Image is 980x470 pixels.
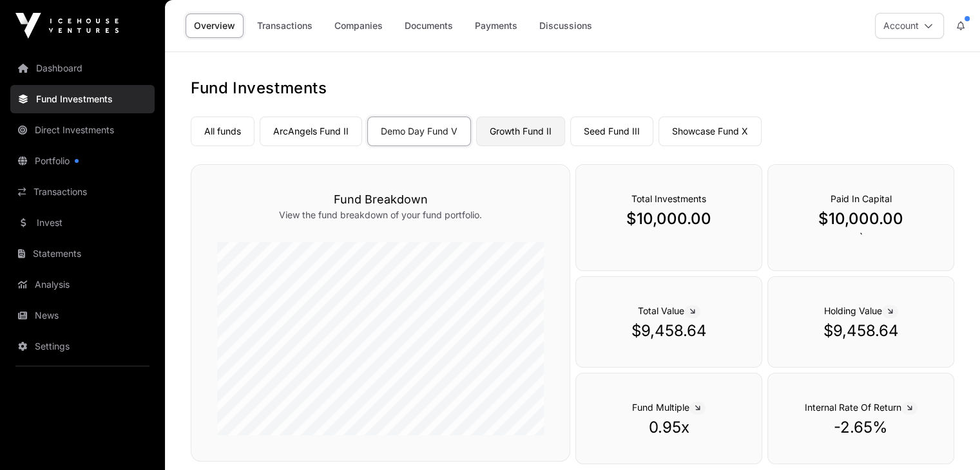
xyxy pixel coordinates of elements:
[10,116,155,144] a: Direct Investments
[10,301,155,330] a: News
[831,193,892,204] span: Paid In Capital
[794,209,928,229] p: $10,000.00
[476,117,565,146] a: Growth Fund II
[602,417,736,438] p: 0.95x
[638,305,700,316] span: Total Value
[367,117,471,146] a: Demo Day Fund V
[191,78,954,99] h1: Fund Investments
[326,14,391,38] a: Companies
[10,270,155,299] a: Analysis
[10,178,155,206] a: Transactions
[531,14,600,38] a: Discussions
[767,164,954,271] div: `
[396,14,461,38] a: Documents
[570,117,653,146] a: Seed Fund III
[875,13,944,39] button: Account
[10,240,155,268] a: Statements
[10,209,155,237] a: Invest
[249,14,321,38] a: Transactions
[916,408,980,470] iframe: Chat Widget
[10,54,155,82] a: Dashboard
[10,332,155,361] a: Settings
[260,117,362,146] a: ArcAngels Fund II
[10,147,155,175] a: Portfolio
[15,13,119,39] img: Icehouse Ventures Logo
[805,402,918,413] span: Internal Rate Of Return
[10,85,155,113] a: Fund Investments
[191,117,255,146] a: All funds
[631,193,706,204] span: Total Investments
[466,14,526,38] a: Payments
[602,209,736,229] p: $10,000.00
[794,321,928,341] p: $9,458.64
[602,321,736,341] p: $9,458.64
[794,417,928,438] p: -2.65%
[632,402,706,413] span: Fund Multiple
[217,191,544,209] h3: Fund Breakdown
[824,305,898,316] span: Holding Value
[217,209,544,221] p: View the fund breakdown of your fund portfolio.
[186,14,244,38] a: Overview
[658,117,762,146] a: Showcase Fund X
